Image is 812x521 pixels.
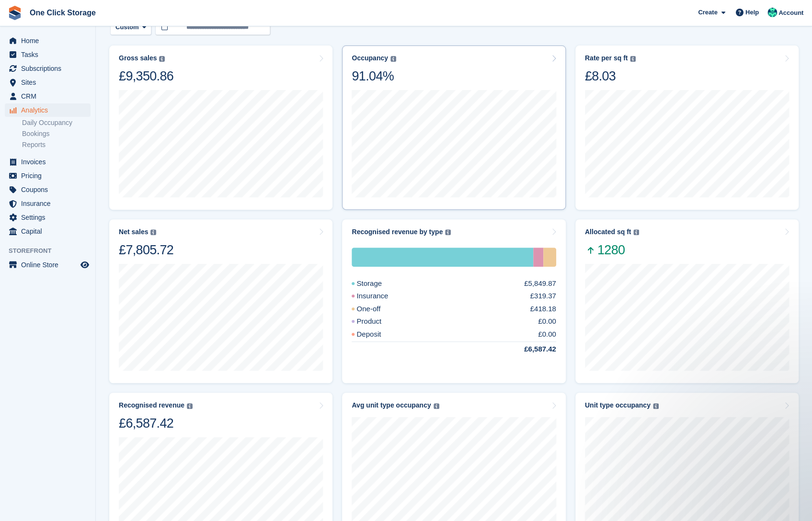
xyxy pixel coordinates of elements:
[5,155,91,169] a: menu
[543,248,556,267] div: One-off
[21,258,79,272] span: Online Store
[21,169,79,182] span: Pricing
[159,56,165,62] img: icon-info-grey-7440780725fd019a000dd9b08b2336e03edf1995a4989e88bcd33f0948082b44.svg
[633,229,639,235] img: icon-info-grey-7440780725fd019a000dd9b08b2336e03edf1995a4989e88bcd33f0948082b44.svg
[5,76,91,89] a: menu
[21,76,79,89] span: Sites
[524,278,556,289] div: £5,849.87
[115,23,138,32] span: Custom
[653,403,659,409] img: icon-info-grey-7440780725fd019a000dd9b08b2336e03edf1995a4989e88bcd33f0948082b44.svg
[8,6,22,20] img: stora-icon-8386f47178a22dfd0bd8f6a31ec36ba5ce8667c1dd55bd0f319d3a0aa187defe.svg
[501,344,556,355] div: £6,587.42
[119,228,148,236] div: Net sales
[119,242,173,258] div: £7,805.72
[22,118,91,127] a: Daily Occupancy
[585,68,636,84] div: £8.03
[119,68,173,84] div: £9,350.86
[5,225,91,238] a: menu
[352,228,443,236] div: Recognised revenue by type
[150,229,156,235] img: icon-info-grey-7440780725fd019a000dd9b08b2336e03edf1995a4989e88bcd33f0948082b44.svg
[5,211,91,224] a: menu
[533,248,543,267] div: Insurance
[9,246,95,256] span: Storefront
[22,129,91,138] a: Bookings
[585,54,628,62] div: Rate per sq ft
[778,8,803,18] span: Account
[352,304,403,315] div: One-off
[22,140,91,149] a: Reports
[5,34,91,47] a: menu
[21,90,79,103] span: CRM
[79,259,91,271] a: Preview store
[767,8,777,17] img: Katy Forster
[585,401,651,409] div: Unit type occupancy
[21,48,79,61] span: Tasks
[434,403,439,409] img: icon-info-grey-7440780725fd019a000dd9b08b2336e03edf1995a4989e88bcd33f0948082b44.svg
[352,248,533,267] div: Storage
[352,401,431,409] div: Avg unit type occupancy
[21,211,79,224] span: Settings
[5,183,91,196] a: menu
[352,316,404,327] div: Product
[119,401,184,409] div: Recognised revenue
[21,155,79,169] span: Invoices
[21,103,79,117] span: Analytics
[352,291,411,302] div: Insurance
[21,62,79,75] span: Subscriptions
[110,20,151,35] button: Custom
[585,228,631,236] div: Allocated sq ft
[5,90,91,103] a: menu
[352,278,405,289] div: Storage
[5,62,91,75] a: menu
[390,56,396,62] img: icon-info-grey-7440780725fd019a000dd9b08b2336e03edf1995a4989e88bcd33f0948082b44.svg
[698,8,717,17] span: Create
[119,415,193,431] div: £6,587.42
[21,34,79,47] span: Home
[745,8,759,17] span: Help
[445,229,451,235] img: icon-info-grey-7440780725fd019a000dd9b08b2336e03edf1995a4989e88bcd33f0948082b44.svg
[26,5,100,21] a: One Click Storage
[538,316,556,327] div: £0.00
[5,48,91,61] a: menu
[119,54,157,62] div: Gross sales
[187,403,193,409] img: icon-info-grey-7440780725fd019a000dd9b08b2336e03edf1995a4989e88bcd33f0948082b44.svg
[5,169,91,182] a: menu
[352,54,388,62] div: Occupancy
[21,225,79,238] span: Capital
[352,68,396,84] div: 91.04%
[630,56,636,62] img: icon-info-grey-7440780725fd019a000dd9b08b2336e03edf1995a4989e88bcd33f0948082b44.svg
[352,329,404,340] div: Deposit
[5,197,91,210] a: menu
[530,291,556,302] div: £319.37
[538,329,556,340] div: £0.00
[585,242,639,258] span: 1280
[5,258,91,272] a: menu
[21,197,79,210] span: Insurance
[21,183,79,196] span: Coupons
[530,304,556,315] div: £418.18
[5,103,91,117] a: menu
